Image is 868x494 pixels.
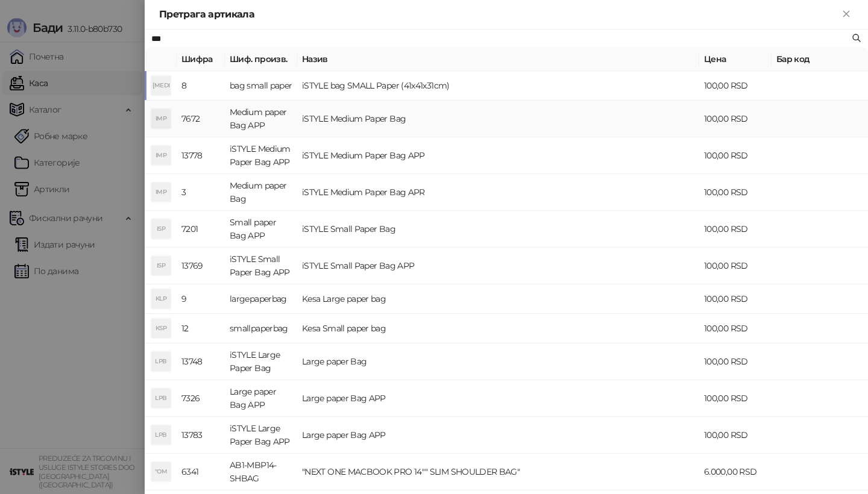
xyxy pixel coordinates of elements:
[159,7,839,22] div: Претрага артикала
[225,101,297,137] td: Medium paper Bag APP
[699,343,772,380] td: 100,00 RSD
[225,454,297,490] td: AB1-MBP14-SHBAG
[699,101,772,137] td: 100,00 RSD
[225,284,297,314] td: largepaperbag
[297,380,699,417] td: Large paper Bag APP
[177,174,225,211] td: 3
[297,248,699,284] td: iSTYLE Small Paper Bag APP
[699,48,772,71] th: Цена
[151,76,171,95] div: [MEDICAL_DATA]
[225,71,297,101] td: bag small paper
[297,101,699,137] td: iSTYLE Medium Paper Bag
[297,48,699,71] th: Назив
[151,146,171,165] div: IMP
[177,454,225,490] td: 6341
[297,454,699,490] td: "NEXT ONE MACBOOK PRO 14"" SLIM SHOULDER BAG"
[177,343,225,380] td: 13748
[151,462,171,481] div: "OM
[297,137,699,174] td: iSTYLE Medium Paper Bag APP
[297,314,699,343] td: Kesa Small paper bag
[151,256,171,275] div: ISP
[297,343,699,380] td: Large paper Bag
[699,211,772,248] td: 100,00 RSD
[151,183,171,202] div: IMP
[225,174,297,211] td: Medium paper Bag
[177,314,225,343] td: 12
[772,48,868,71] th: Бар код
[177,137,225,174] td: 13778
[225,48,297,71] th: Шиф. произв.
[151,219,171,239] div: ISP
[177,380,225,417] td: 7326
[699,137,772,174] td: 100,00 RSD
[225,248,297,284] td: iSTYLE Small Paper Bag APP
[699,380,772,417] td: 100,00 RSD
[177,248,225,284] td: 13769
[177,71,225,101] td: 8
[151,319,171,338] div: KSP
[177,48,225,71] th: Шифра
[151,289,171,308] div: KLP
[699,248,772,284] td: 100,00 RSD
[177,417,225,454] td: 13783
[225,380,297,417] td: Large paper Bag APP
[297,71,699,101] td: iSTYLE bag SMALL Paper (41x41x31cm)
[297,417,699,454] td: Large paper Bag APP
[699,71,772,101] td: 100,00 RSD
[699,417,772,454] td: 100,00 RSD
[225,211,297,248] td: Small paper Bag APP
[699,284,772,314] td: 100,00 RSD
[151,389,171,408] div: LPB
[297,211,699,248] td: iSTYLE Small Paper Bag
[151,109,171,128] div: IMP
[225,343,297,380] td: iSTYLE Large Paper Bag
[699,454,772,490] td: 6.000,00 RSD
[225,314,297,343] td: smallpaperbag
[177,211,225,248] td: 7201
[225,417,297,454] td: iSTYLE Large Paper Bag APP
[839,7,854,22] button: Close
[151,352,171,371] div: LPB
[177,284,225,314] td: 9
[177,101,225,137] td: 7672
[699,314,772,343] td: 100,00 RSD
[225,137,297,174] td: iSTYLE Medium Paper Bag APP
[297,174,699,211] td: iSTYLE Medium Paper Bag APR
[151,425,171,445] div: LPB
[297,284,699,314] td: Kesa Large paper bag
[699,174,772,211] td: 100,00 RSD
